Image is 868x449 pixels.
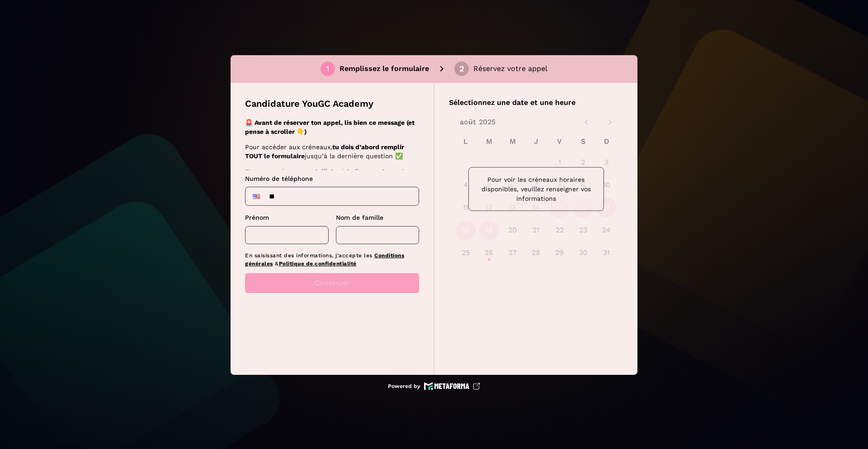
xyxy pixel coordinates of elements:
[388,383,420,390] p: Powered by
[459,65,464,73] div: 2
[336,214,383,221] span: Nom de famille
[476,175,596,203] p: Pour voir les créneaux horaires disponibles, veuillez renseigner vos informations
[279,260,357,267] a: Politique de confidentialité
[275,260,279,267] span: &
[245,119,415,135] strong: 🚨 Avant de réserver ton appel, lis bien ce message (et pense à scroller 👇)
[245,175,313,182] span: Numéro de téléphone
[245,214,269,221] span: Prénom
[245,97,373,110] p: Candidature YouGC Academy
[245,142,416,161] p: Pour accéder aux créneaux, jusqu’à la dernière question ✅
[388,382,480,390] a: Powered by
[473,63,547,74] p: Réservez votre appel
[340,63,429,74] p: Remplissez le formulaire
[245,252,404,267] a: Conditions générales
[247,189,265,203] div: United States: + 1
[245,251,419,268] p: En saisissant des informations, j'accepte les
[326,65,329,73] div: 1
[245,167,416,185] p: Si aucun créneau ne s’affiche à la fin, pas de panique :
[449,97,623,108] p: Sélectionnez une date et une heure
